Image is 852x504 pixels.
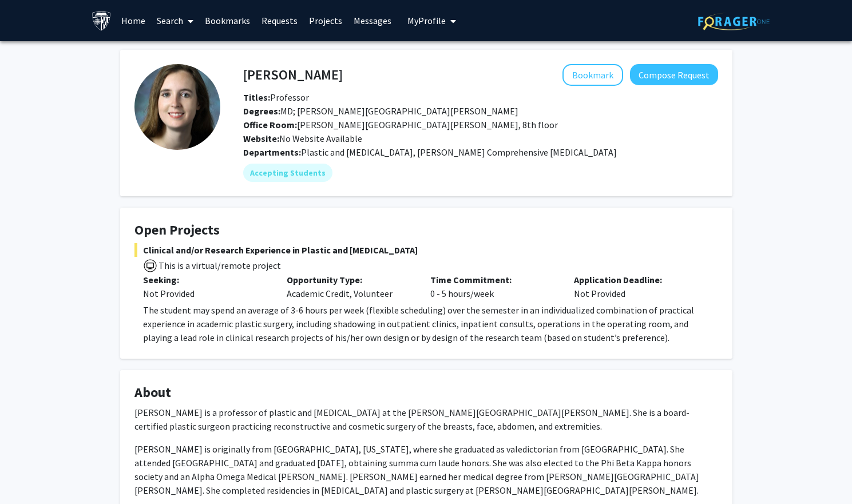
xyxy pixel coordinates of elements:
[243,64,343,85] h4: [PERSON_NAME]
[407,15,446,26] span: My Profile
[134,243,718,257] span: Clinical and/or Research Experience in Plastic and [MEDICAL_DATA]
[134,442,718,497] p: [PERSON_NAME] is originally from [GEOGRAPHIC_DATA], [US_STATE], where she graduated as valedictor...
[9,453,49,495] iframe: Chat
[562,64,623,86] button: Add Michele Manahan to Bookmarks
[256,1,303,41] a: Requests
[243,133,279,144] b: Website:
[303,1,348,41] a: Projects
[92,11,112,31] img: Johns Hopkins University Logo
[243,133,362,144] span: No Website Available
[243,105,280,117] b: Degrees:
[430,273,557,287] p: Time Commitment:
[630,64,718,85] button: Compose Request to Michele Manahan
[287,273,413,287] p: Opportunity Type:
[143,304,694,343] span: The student may spend an average of 3-6 hours per week (flexible scheduling) over the semester in...
[243,92,309,103] span: Professor
[574,273,700,287] p: Application Deadline:
[243,119,558,130] span: [PERSON_NAME][GEOGRAPHIC_DATA][PERSON_NAME], 8th floor
[134,64,220,150] img: Profile Picture
[698,13,770,30] img: ForagerOne Logo
[157,260,281,271] span: This is a virtual/remote project
[116,1,151,41] a: Home
[278,273,422,300] div: Academic Credit, Volunteer
[422,273,565,300] div: 0 - 5 hours/week
[143,273,270,287] p: Seeking:
[348,1,397,41] a: Messages
[243,119,297,130] b: Office Room:
[134,384,718,401] h4: About
[143,287,270,300] div: Not Provided
[134,406,718,433] p: [PERSON_NAME] is a professor of plastic and [MEDICAL_DATA] at the [PERSON_NAME][GEOGRAPHIC_DATA][...
[565,273,709,300] div: Not Provided
[243,164,332,182] mat-chip: Accepting Students
[243,146,301,158] b: Departments:
[151,1,199,41] a: Search
[134,222,718,239] h4: Open Projects
[199,1,256,41] a: Bookmarks
[301,146,617,158] span: Plastic and [MEDICAL_DATA], [PERSON_NAME] Comprehensive [MEDICAL_DATA]
[243,105,518,117] span: MD; [PERSON_NAME][GEOGRAPHIC_DATA][PERSON_NAME]
[243,92,270,103] b: Titles:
